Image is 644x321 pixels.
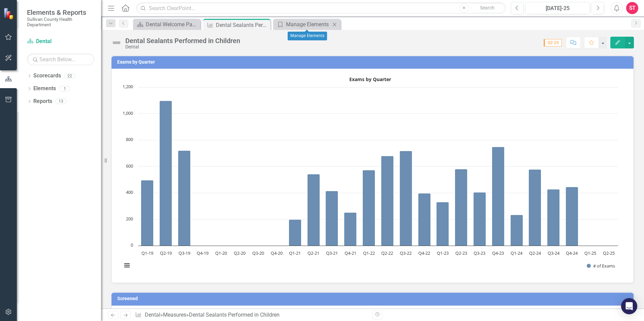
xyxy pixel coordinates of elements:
[59,86,70,92] div: 1
[400,250,412,256] text: Q3-22
[136,2,506,14] input: Search ClearPoint...
[111,37,122,48] img: Not Defined
[603,250,615,256] text: Q2-25
[216,21,269,29] div: Dental Sealants Performed in Children
[344,213,357,246] path: Q4-21, 250. # of Exams.
[27,53,94,65] input: Search Below...
[122,261,132,270] button: View chart menu, Exams by Quarter
[455,250,467,256] text: Q2-23
[27,38,94,45] a: Dental
[492,250,504,256] text: Q4-23
[131,242,133,248] text: 0
[189,312,280,318] div: Dental Sealants Performed in Children
[179,250,190,256] text: Q3-19
[117,60,630,65] h3: Exams by Quarter
[326,250,338,256] text: Q3-21
[626,2,638,14] button: ST
[27,16,94,28] small: Sullivan County Health Department
[566,187,578,246] path: Q4-24, 444. # of Exams.
[163,312,186,318] a: Measures
[544,39,562,46] span: Q2-25
[286,20,330,29] div: Manage Elements
[141,250,153,256] text: Q1-19
[548,250,560,256] text: Q3-24
[271,250,283,256] text: Q4-20
[587,263,615,269] button: Show # of Exams
[64,73,75,79] div: 22
[418,250,430,256] text: Q4-22
[455,169,468,246] path: Q2-23, 580. # of Exams.
[160,101,172,246] path: Q2-19, 1,096. # of Exams.
[289,220,301,246] path: Q1-21, 198. # of Exams.
[349,76,391,82] text: Exams by Quarter
[197,250,208,256] text: Q4-19
[363,170,375,246] path: Q1-22, 573. # of Exams.
[119,74,626,276] div: Exams by Quarter. Highcharts interactive chart.
[308,174,320,246] path: Q2-21, 541. # of Exams.
[566,250,578,256] text: Q4-24
[117,296,630,301] h3: Screened
[584,250,596,256] text: Q1-25
[145,312,160,318] a: Dental
[215,250,227,256] text: Q1-20
[126,216,133,222] text: 200
[400,151,412,246] path: Q3-22, 716. # of Exams.
[125,44,240,49] div: Dental
[381,156,394,246] path: Q2-22, 680. # of Exams.
[275,20,330,29] a: Manage Elements
[437,250,449,256] text: Q1-23
[160,250,172,256] text: Q2-19
[125,37,240,44] div: Dental Sealants Performed in Children
[146,20,199,29] div: Dental Welcome Page
[123,83,133,90] text: 1,200
[480,5,494,10] span: Search
[178,151,191,246] path: Q3-19, 721. # of Exams.
[3,7,15,19] img: ClearPoint Strategy
[126,163,133,169] text: 600
[234,250,246,256] text: Q2-20
[326,191,338,246] path: Q3-21, 414. # of Exams.
[547,189,560,246] path: Q3-24, 427. # of Exams.
[33,98,52,105] a: Reports
[529,170,541,246] path: Q2-24, 578. # of Exams.
[33,72,61,80] a: Scorecards
[56,99,66,104] div: 13
[492,147,505,246] path: Q4-23, 748. # of Exams.
[123,110,133,116] text: 1,000
[621,298,637,314] div: Open Intercom Messenger
[381,250,393,256] text: Q2-22
[33,85,56,93] a: Elements
[141,180,154,246] path: Q1-19, 495. # of Exams.
[252,250,264,256] text: Q3-20
[511,215,523,246] path: Q1-24, 233. # of Exams.
[528,4,587,12] div: [DATE]-25
[474,250,485,256] text: Q3-23
[288,32,327,40] div: Manage Elements
[126,136,133,142] text: 800
[119,74,621,276] svg: Interactive chart
[474,192,486,246] path: Q3-23, 404. # of Exams.
[363,250,375,256] text: Q1-22
[27,8,94,16] span: Elements & Reports
[418,193,431,246] path: Q4-22, 396. # of Exams.
[345,250,356,256] text: Q4-21
[126,189,133,195] text: 400
[529,250,541,256] text: Q2-24
[471,3,504,13] button: Search
[289,250,301,256] text: Q1-21
[525,2,590,14] button: [DATE]-25
[511,250,523,256] text: Q1-24
[135,20,199,29] a: Dental Welcome Page
[308,250,319,256] text: Q2-21
[135,311,367,319] div: » »
[437,202,449,246] path: Q1-23, 329. # of Exams.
